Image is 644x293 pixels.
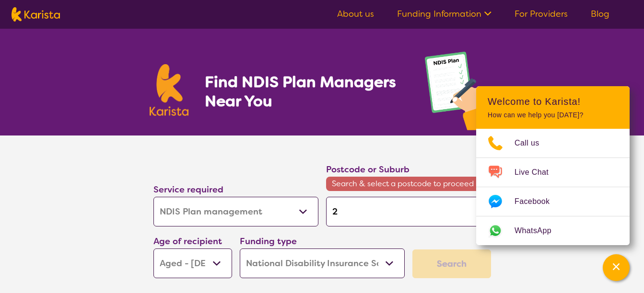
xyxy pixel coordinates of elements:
ul: Choose channel [476,129,630,245]
h2: Welcome to Karista! [488,96,618,107]
button: Channel Menu [603,254,630,281]
label: Postcode or Suburb [326,164,410,175]
img: Karista logo [150,64,189,116]
img: plan-management [425,52,495,135]
p: How can we help you [DATE]? [488,111,618,119]
label: Age of recipient [153,236,222,247]
div: Channel Menu [476,86,630,245]
span: Search & select a postcode to proceed [326,177,491,191]
a: Funding Information [397,8,492,20]
h1: Find NDIS Plan Managers Near You [205,72,405,111]
span: Call us [515,136,551,150]
a: For Providers [515,8,568,20]
span: WhatsApp [515,224,563,238]
img: Karista logo [12,7,60,22]
a: Blog [591,8,609,20]
input: Type [326,197,491,226]
label: Service required [153,184,223,195]
a: About us [337,8,374,20]
label: Funding type [240,236,297,247]
span: Live Chat [515,165,560,180]
span: Facebook [515,194,561,209]
a: Web link opens in a new tab. [476,216,630,245]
